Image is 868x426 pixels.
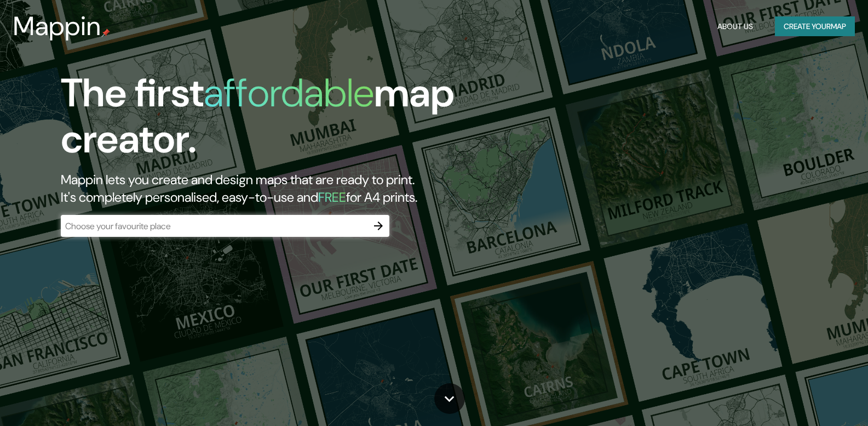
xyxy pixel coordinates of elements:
[318,189,346,206] h5: FREE
[13,11,101,42] h3: Mappin
[101,29,110,37] img: mappin-pin
[204,67,374,118] h1: affordable
[61,220,367,232] input: Choose your favourite place
[61,70,495,171] h1: The first map creator.
[775,16,855,37] button: Create yourmap
[713,16,757,37] button: About Us
[61,171,495,206] h2: Mappin lets you create and design maps that are ready to print. It's completely personalised, eas...
[771,383,856,414] iframe: Help widget launcher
